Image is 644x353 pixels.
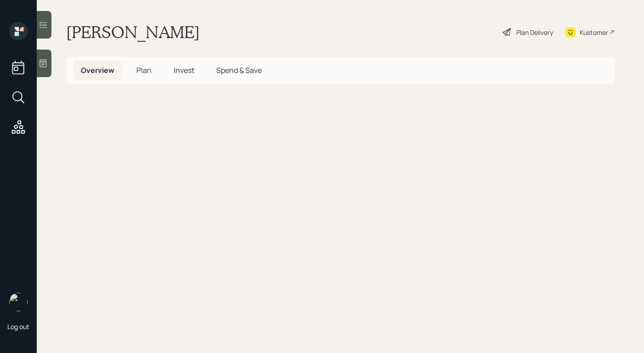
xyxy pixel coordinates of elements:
h1: [PERSON_NAME] [66,22,200,42]
div: Plan Delivery [516,28,553,37]
div: Kustomer [580,28,608,37]
span: Spend & Save [216,65,262,75]
span: Plan [136,65,152,75]
img: aleksandra-headshot.png [9,293,28,311]
span: Invest [174,65,194,75]
div: Log out [7,322,29,331]
span: Overview [81,65,114,75]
